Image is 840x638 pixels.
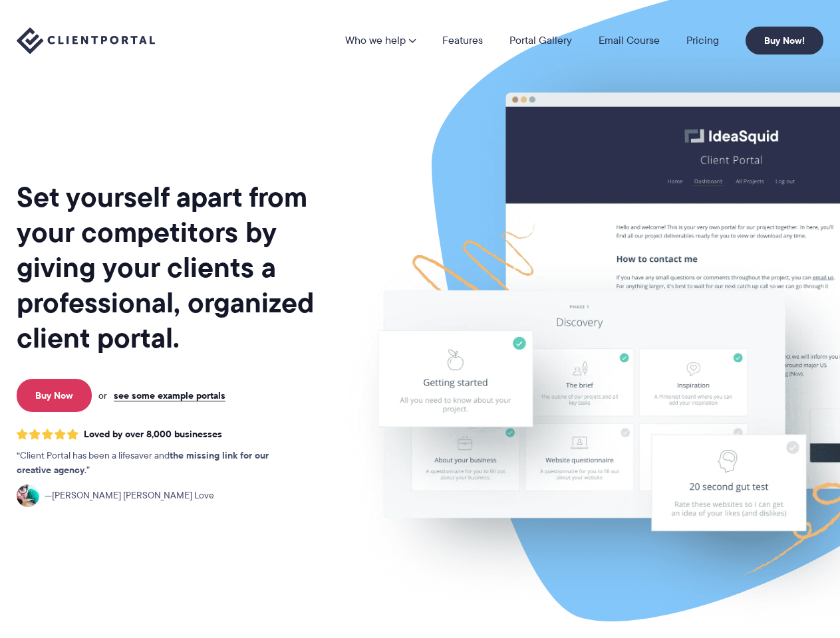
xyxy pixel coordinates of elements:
[442,35,483,46] a: Features
[84,429,222,440] span: Loved by over 8,000 businesses
[599,35,660,46] a: Email Course
[746,27,823,54] a: Buy Now!
[686,35,719,46] a: Pricing
[17,448,269,477] strong: the missing link for our creative agency
[509,35,572,46] a: Portal Gallery
[17,179,339,356] h1: Set yourself apart from your competitors by giving your clients a professional, organized client ...
[114,389,225,401] a: see some example portals
[45,488,214,503] span: [PERSON_NAME] [PERSON_NAME] Love
[98,389,107,401] span: or
[345,35,416,46] a: Who we help
[17,449,296,478] p: Client Portal has been a lifesaver and .
[17,379,92,412] a: Buy Now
